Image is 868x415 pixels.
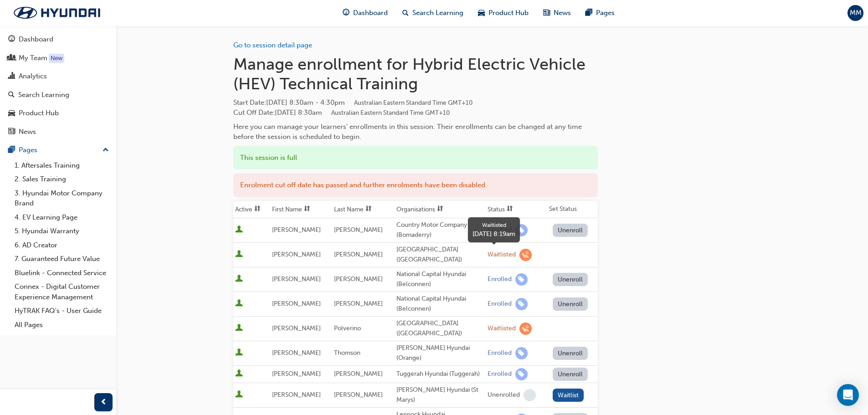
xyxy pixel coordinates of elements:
span: [PERSON_NAME] [272,370,321,378]
span: Australian Eastern Standard Time GMT+10 [354,99,473,107]
a: car-iconProduct Hub [471,4,536,22]
span: [PERSON_NAME] [272,251,321,258]
div: Open Intercom Messenger [837,384,859,406]
div: Dashboard [19,34,53,45]
span: Cut Off Date : [DATE] 8:30am [233,108,450,117]
div: National Capital Hyundai (Belconnen) [396,294,484,314]
div: Tuggerah Hyundai (Tuggerah) [396,369,484,379]
button: Waitlist [553,389,584,402]
span: sorting-icon [437,205,443,213]
span: learningRecordVerb_ENROLL-icon [515,347,528,359]
a: 1. Aftersales Training [11,159,113,173]
div: [PERSON_NAME] Hyundai (Orange) [396,343,484,364]
a: search-iconSearch Learning [395,4,471,22]
span: User is active [235,390,243,400]
a: HyTRAK FAQ's - User Guide [11,304,113,318]
span: learningRecordVerb_WAITLIST-icon [519,249,532,261]
div: Analytics [19,71,47,82]
a: Go to session detail page [233,41,312,49]
span: [PERSON_NAME] [334,251,383,258]
div: Search Learning [18,90,69,100]
span: [PERSON_NAME] [272,349,321,357]
span: sorting-icon [254,205,261,213]
div: Waitlisted [488,251,516,259]
span: Pages [596,8,615,18]
a: 5. Hyundai Warranty [11,224,113,238]
button: Unenroll [553,347,588,360]
div: Enrolled [488,275,512,284]
div: Country Motor Company (Bomaderry) [396,220,484,241]
span: User is active [235,299,243,308]
span: User is active [235,275,243,284]
button: Pages [4,142,113,159]
span: news-icon [8,128,15,136]
th: Toggle SortBy [486,201,547,218]
span: car-icon [8,109,15,118]
span: search-icon [402,7,409,19]
div: My Team [19,53,47,63]
a: 7. Guaranteed Future Value [11,252,113,266]
span: up-icon [103,144,109,156]
span: User is active [235,250,243,259]
span: [DATE] 8:30am - 4:30pm [266,98,473,107]
button: Unenroll [553,273,588,286]
div: Enrolled [488,370,512,379]
span: prev-icon [100,397,107,408]
div: Waitlisted [488,324,516,333]
a: 4. EV Learning Page [11,210,113,225]
a: 2. Sales Training [11,172,113,186]
span: [PERSON_NAME] [272,300,321,307]
a: Product Hub [4,105,113,122]
span: Product Hub [488,8,529,18]
div: [PERSON_NAME] Hyundai (St Marys) [396,385,484,405]
span: learningRecordVerb_ENROLL-icon [515,224,528,236]
span: Thomson [334,349,360,357]
th: Toggle SortBy [233,201,270,218]
span: [PERSON_NAME] [334,391,383,399]
div: Product Hub [19,108,59,118]
th: Toggle SortBy [395,201,486,218]
div: Here you can manage your learners' enrollments in this session. Their enrollments can be changed ... [233,122,598,142]
a: Bluelink - Connected Service [11,266,113,280]
span: [PERSON_NAME] [272,275,321,283]
h1: Manage enrollment for Hybrid Electric Vehicle (HEV) Technical Training [233,54,598,94]
button: Unenroll [553,297,588,311]
span: MM [850,8,862,18]
div: Waitlisted [473,221,515,229]
span: [PERSON_NAME] [334,226,383,234]
a: Analytics [4,68,113,85]
div: [DATE] 8:19am [473,229,515,239]
span: User is active [235,225,243,235]
button: Unenroll [553,224,588,237]
span: Search Learning [412,8,463,18]
div: Enrolled [488,300,512,308]
span: [PERSON_NAME] [334,370,383,378]
span: chart-icon [8,72,15,81]
span: [PERSON_NAME] [272,324,321,332]
div: Enrolment cut off date has passed and further enrolments have been disabled. [233,173,598,197]
span: people-icon [8,54,15,62]
span: car-icon [478,7,485,19]
span: [PERSON_NAME] [334,275,383,283]
span: news-icon [543,7,550,19]
span: learningRecordVerb_ENROLL-icon [515,298,528,310]
div: Pages [19,145,37,155]
span: learningRecordVerb_ENROLL-icon [515,368,528,380]
div: Tooltip anchor [49,54,64,63]
span: pages-icon [8,146,15,154]
span: guage-icon [8,36,15,44]
span: Australian Eastern Standard Time GMT+10 [331,109,450,117]
div: Unenrolled [488,391,520,400]
span: learningRecordVerb_WAITLIST-icon [519,323,532,335]
a: news-iconNews [536,4,578,22]
img: Trak [5,3,109,22]
th: Toggle SortBy [270,201,332,218]
div: Enrolled [488,349,512,358]
span: Polverino [334,324,361,332]
a: pages-iconPages [578,4,622,22]
span: sorting-icon [365,205,372,213]
span: sorting-icon [507,205,513,213]
span: sorting-icon [304,205,310,213]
